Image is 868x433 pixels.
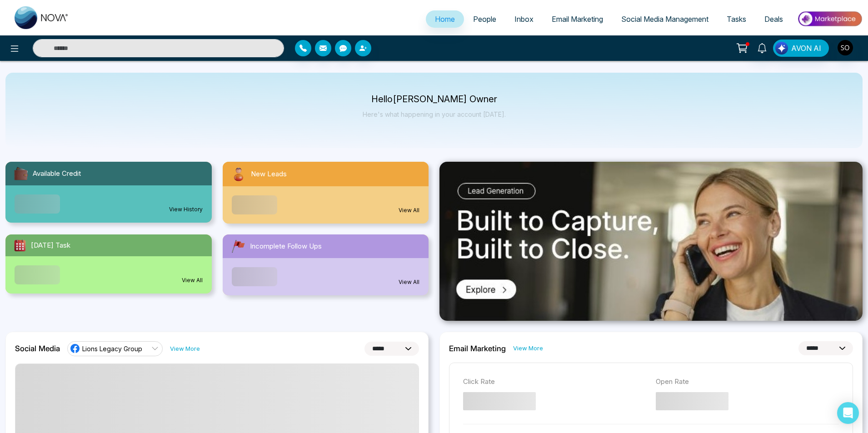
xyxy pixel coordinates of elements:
[399,278,419,286] a: View All
[230,238,246,254] img: followUps.svg
[514,15,534,24] span: Inbox
[426,10,464,28] a: Home
[82,344,142,353] span: Lions Legacy Group
[464,10,505,28] a: People
[718,10,755,28] a: Tasks
[217,234,434,295] a: Incomplete Follow UpsView All
[439,162,863,321] img: .
[449,344,506,353] h2: Email Marketing
[363,110,506,118] p: Here's what happening in your account [DATE].
[169,205,203,214] a: View History
[463,377,647,387] p: Click Rate
[513,344,543,353] a: View More
[543,10,612,28] a: Email Marketing
[791,43,821,54] span: AVON AI
[727,15,746,24] span: Tasks
[170,344,200,353] a: View More
[764,15,783,24] span: Deals
[182,276,203,284] a: View All
[612,10,718,28] a: Social Media Management
[399,206,419,214] a: View All
[552,15,603,24] span: Email Marketing
[251,169,287,179] span: New Leads
[473,15,496,24] span: People
[775,42,788,55] img: Lead Flow
[13,238,27,253] img: todayTask.svg
[13,165,29,182] img: availableCredit.svg
[435,15,455,24] span: Home
[773,40,829,57] button: AVON AI
[505,10,543,28] a: Inbox
[363,95,506,103] p: Hello [PERSON_NAME] Owner
[15,344,60,353] h2: Social Media
[33,169,81,179] span: Available Credit
[31,240,70,251] span: [DATE] Task
[230,165,247,183] img: newLeads.svg
[656,377,839,387] p: Open Rate
[755,10,792,28] a: Deals
[621,15,708,24] span: Social Media Management
[838,40,853,55] img: User Avatar
[797,9,863,29] img: Market-place.gif
[217,162,434,224] a: New LeadsView All
[837,402,859,424] div: Open Intercom Messenger
[15,6,69,29] img: Nova CRM Logo
[250,241,322,252] span: Incomplete Follow Ups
